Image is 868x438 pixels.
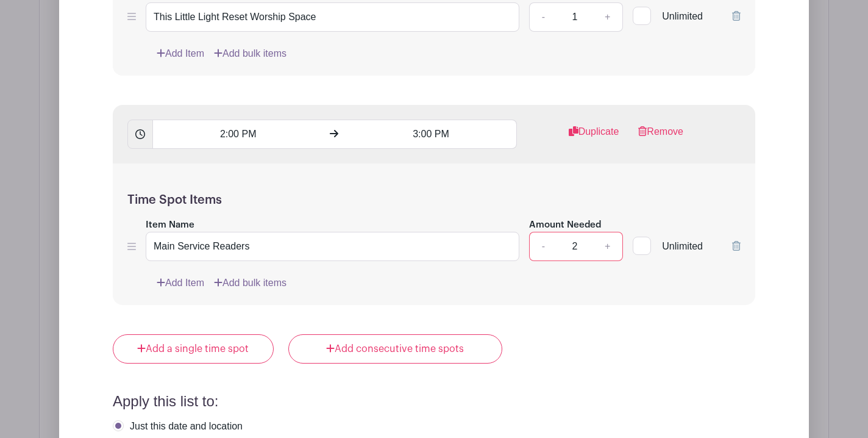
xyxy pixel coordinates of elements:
a: Add a single time spot [113,334,274,364]
a: - [529,232,557,261]
h5: Time Spot Items [127,193,741,207]
input: Set Start Time [152,120,323,149]
label: Item Name [146,218,194,232]
div: Just this date and location [130,420,560,433]
input: e.g. Snacks or Check-in Attendees [146,2,519,32]
a: Duplicate [569,124,619,149]
a: Add Item [157,46,204,61]
a: Remove [638,124,683,149]
a: + [592,2,623,32]
span: Unlimited [662,241,703,251]
label: Amount Needed [529,218,601,232]
a: Add Item [157,276,204,290]
input: e.g. Snacks or Check-in Attendees [146,232,519,261]
input: Set End Time [346,120,516,149]
h4: Apply this list to: [113,393,755,411]
a: Add consecutive time spots [288,334,502,364]
span: Unlimited [662,11,703,21]
a: - [529,2,557,32]
a: Add bulk items [214,46,286,61]
a: + [592,232,623,261]
a: Add bulk items [214,276,286,290]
